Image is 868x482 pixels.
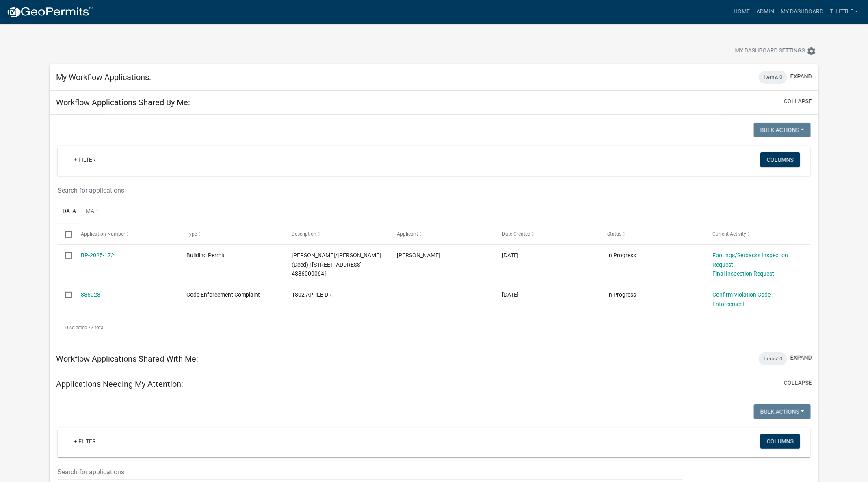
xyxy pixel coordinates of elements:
[178,224,284,244] datatable-header-cell: Type
[735,46,805,56] span: My Dashboard Settings
[713,291,771,307] a: Confirm Violation Code Enforcement
[502,231,530,237] span: Date Created
[397,252,440,258] span: Wendy
[67,152,102,167] a: + Filter
[713,252,788,268] a: Footings/Setbacks Inspection Request
[56,354,198,364] h5: Workflow Applications Shared With Me:
[713,270,775,277] a: Final Inspection Request
[608,231,622,237] span: Status
[58,224,73,244] datatable-header-cell: Select
[753,4,777,20] a: Admin
[58,464,683,480] input: Search for applications
[73,224,178,244] datatable-header-cell: Application Number
[494,224,600,244] datatable-header-cell: Date Created
[730,4,753,20] a: Home
[502,252,519,258] span: 10/02/2025
[502,291,519,298] span: 03/07/2025
[56,98,190,107] h5: Workflow Applications Shared By Me:
[790,354,812,362] button: expand
[58,182,683,199] input: Search for applications
[608,291,636,298] span: In Progress
[784,379,812,387] button: collapse
[754,123,811,137] button: Bulk Actions
[729,43,823,59] button: My Dashboard Settingssettings
[292,252,381,277] span: WOHLWEND, WENDY L/JEFFREY (Deed) | 1012 E SALEM AVE | 48860000641
[389,224,494,244] datatable-header-cell: Applicant
[759,71,787,84] div: Items: 0
[186,291,260,298] span: Code Enforcement Complaint
[56,379,183,389] h5: Applications Needing My Attention:
[186,231,197,237] span: Type
[56,72,151,82] h5: My Workflow Applications:
[705,224,810,244] datatable-header-cell: Current Activity
[67,434,102,449] a: + Filter
[807,46,816,56] i: settings
[292,231,316,237] span: Description
[50,115,818,345] div: collapse
[397,231,418,237] span: Applicant
[760,152,800,167] button: Columns
[81,199,103,225] a: Map
[65,325,91,330] span: 0 selected /
[790,72,812,81] button: expand
[81,252,114,258] a: BP-2025-172
[58,199,81,225] a: Data
[777,4,827,20] a: My Dashboard
[81,291,100,298] a: 386028
[754,404,811,419] button: Bulk Actions
[58,317,810,338] div: 2 total
[600,224,705,244] datatable-header-cell: Status
[284,224,389,244] datatable-header-cell: Description
[292,291,332,298] span: 1802 APPLE DR
[759,352,787,365] div: Items: 0
[186,252,225,258] span: Building Permit
[608,252,636,258] span: In Progress
[713,231,747,237] span: Current Activity
[760,434,800,449] button: Columns
[827,4,862,20] a: T. Little
[81,231,125,237] span: Application Number
[784,97,812,106] button: collapse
